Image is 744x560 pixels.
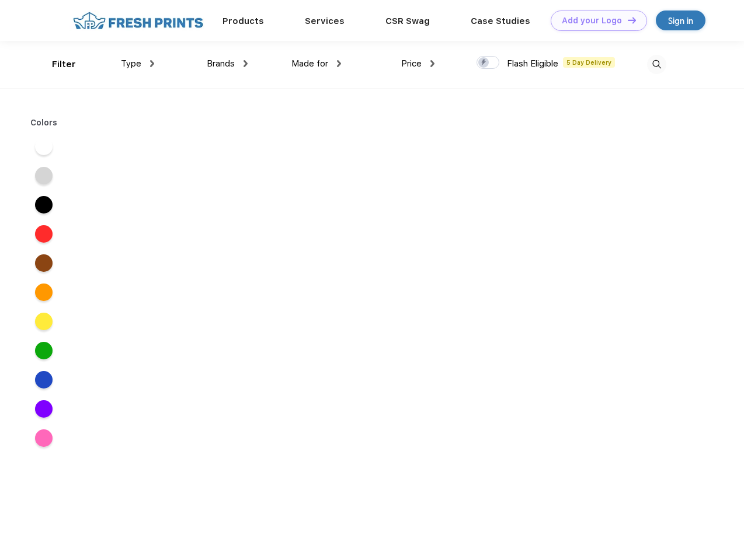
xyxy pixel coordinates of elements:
img: dropdown.png [150,60,154,67]
img: dropdown.png [337,60,341,67]
a: Sign in [656,10,705,30]
img: dropdown.png [244,60,248,67]
span: 5 Day Delivery [563,57,615,68]
span: Price [401,58,422,69]
span: Brands [207,58,235,69]
div: Colors [22,117,67,129]
span: Type [121,58,141,69]
img: DT [628,17,636,23]
span: Flash Eligible [507,58,558,69]
div: Sign in [668,14,693,27]
img: dropdown.png [430,60,434,67]
a: Products [222,16,264,26]
div: Filter [52,58,76,71]
img: fo%20logo%202.webp [69,10,207,31]
img: desktop_search.svg [647,55,666,74]
div: Add your Logo [562,16,622,26]
span: Made for [291,58,328,69]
